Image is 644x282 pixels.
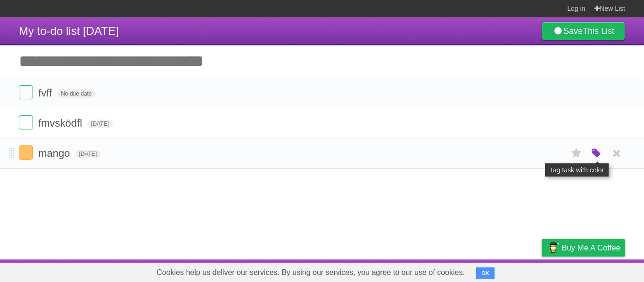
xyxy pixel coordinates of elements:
span: [DATE] [75,150,101,158]
span: mango [38,147,72,159]
a: About [416,262,436,280]
span: Cookies help us deliver our services. By using our services, you agree to our use of cookies. [147,263,474,282]
span: fvff [38,87,54,99]
span: My to-do list [DATE] [19,24,119,37]
a: Developers [447,262,486,280]
a: Suggest a feature [566,262,625,280]
label: Done [19,85,33,99]
label: Star task [568,145,586,161]
label: Done [19,145,33,160]
label: Done [19,115,33,129]
a: Buy me a coffee [542,239,625,257]
span: [DATE] [87,120,113,128]
span: Buy me a coffee [561,240,620,256]
img: Buy me a coffee [546,240,559,256]
span: fmvsködfl [38,117,84,129]
span: No due date [57,89,95,98]
a: SaveThis List [542,22,625,40]
a: Privacy [529,262,554,280]
button: OK [476,267,495,279]
a: Terms [497,262,518,280]
b: This List [583,26,614,36]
